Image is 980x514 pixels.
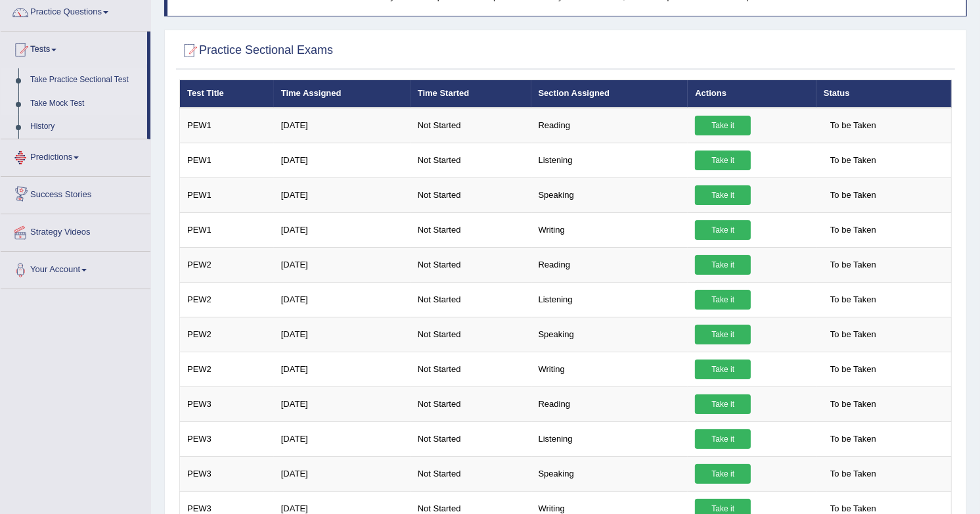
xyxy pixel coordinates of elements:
[1,139,150,172] a: Predictions
[411,247,531,282] td: Not Started
[531,177,688,212] td: Speaking
[531,421,688,456] td: Listening
[274,456,411,491] td: [DATE]
[688,80,816,108] th: Actions
[1,32,147,64] a: Tests
[24,92,147,116] a: Take Mock Test
[411,108,531,143] td: Not Started
[274,421,411,456] td: [DATE]
[274,352,411,386] td: [DATE]
[24,115,147,139] a: History
[180,108,274,143] td: PEW1
[180,247,274,282] td: PEW2
[531,352,688,386] td: Writing
[180,386,274,421] td: PEW3
[531,282,688,317] td: Listening
[411,421,531,456] td: Not Started
[180,317,274,352] td: PEW2
[695,185,751,205] a: Take it
[411,212,531,247] td: Not Started
[531,247,688,282] td: Reading
[274,282,411,317] td: [DATE]
[180,421,274,456] td: PEW3
[531,212,688,247] td: Writing
[824,116,883,135] span: To be Taken
[274,80,411,108] th: Time Assigned
[180,177,274,212] td: PEW1
[274,247,411,282] td: [DATE]
[179,41,333,60] h2: Practice Sectional Exams
[695,325,751,344] a: Take it
[180,212,274,247] td: PEW1
[531,386,688,421] td: Reading
[274,317,411,352] td: [DATE]
[411,177,531,212] td: Not Started
[695,151,751,170] a: Take it
[180,282,274,317] td: PEW2
[824,290,883,310] span: To be Taken
[411,456,531,491] td: Not Started
[411,143,531,177] td: Not Started
[695,220,751,240] a: Take it
[531,108,688,143] td: Reading
[180,80,274,108] th: Test Title
[274,386,411,421] td: [DATE]
[695,429,751,449] a: Take it
[531,80,688,108] th: Section Assigned
[695,116,751,135] a: Take it
[695,360,751,379] a: Take it
[531,456,688,491] td: Speaking
[1,177,150,210] a: Success Stories
[180,456,274,491] td: PEW3
[180,352,274,386] td: PEW2
[824,185,883,205] span: To be Taken
[24,68,147,92] a: Take Practice Sectional Test
[695,394,751,414] a: Take it
[531,143,688,177] td: Listening
[824,394,883,414] span: To be Taken
[824,429,883,449] span: To be Taken
[274,177,411,212] td: [DATE]
[824,464,883,484] span: To be Taken
[180,143,274,177] td: PEW1
[695,255,751,275] a: Take it
[531,317,688,352] td: Speaking
[411,317,531,352] td: Not Started
[824,360,883,379] span: To be Taken
[824,255,883,275] span: To be Taken
[824,220,883,240] span: To be Taken
[1,252,150,285] a: Your Account
[411,80,531,108] th: Time Started
[816,80,952,108] th: Status
[274,143,411,177] td: [DATE]
[1,214,150,247] a: Strategy Videos
[274,212,411,247] td: [DATE]
[695,464,751,484] a: Take it
[411,282,531,317] td: Not Started
[824,325,883,344] span: To be Taken
[274,108,411,143] td: [DATE]
[411,386,531,421] td: Not Started
[824,151,883,170] span: To be Taken
[695,290,751,310] a: Take it
[411,352,531,386] td: Not Started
